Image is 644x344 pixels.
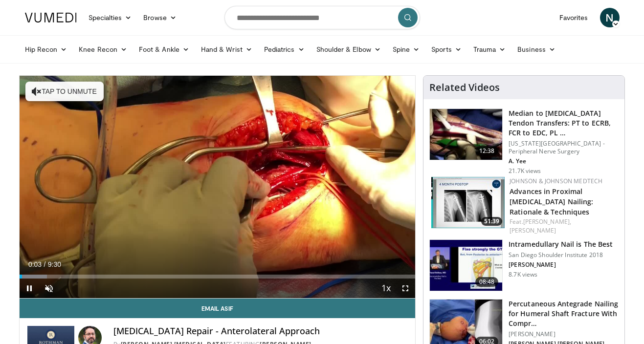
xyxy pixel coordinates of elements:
button: Playback Rate [376,279,396,298]
h3: Intramedullary Nail is The Best [509,239,613,249]
p: A. Yee [509,157,619,165]
h3: Median to [MEDICAL_DATA] Tendon Transfers: PT to ECRB, FCR to EDC, PL … [509,108,619,138]
span: 12:38 [475,146,499,156]
a: Email Asif [20,299,416,318]
a: Spine [387,40,425,59]
p: 8.7K views [509,271,537,279]
a: Business [511,40,561,59]
a: [PERSON_NAME] [510,226,556,235]
a: 12:38 Median to [MEDICAL_DATA] Tendon Transfers: PT to ECRB, FCR to EDC, PL … [US_STATE][GEOGRAPH... [429,108,619,175]
a: Foot & Ankle [133,40,195,59]
a: Shoulder & Elbow [311,40,387,59]
a: Pediatrics [258,40,311,59]
span: / [44,260,46,268]
h3: Percutaneous Antegrade Nailing for Humeral Shaft Fracture With Compr… [509,299,619,328]
a: Advances in Proximal [MEDICAL_DATA] Nailing: Rationale & Techniques [510,187,593,216]
video-js: Video Player [20,76,416,299]
p: [PERSON_NAME] [509,261,613,269]
button: Fullscreen [396,279,415,298]
a: Hand & Wrist [195,40,258,59]
span: 51:39 [481,217,502,226]
a: Sports [425,40,467,59]
span: 9:30 [48,260,61,268]
img: 51c79e9b-08d2-4aa9-9189-000d819e3bdb.150x105_q85_crop-smart_upscale.jpg [431,177,505,228]
a: Johnson & Johnson MedTech [510,177,602,185]
img: VuMedi Logo [25,13,77,22]
p: [PERSON_NAME] [509,330,619,338]
h4: [MEDICAL_DATA] Repair - Anterolateral Approach [113,326,408,337]
span: 0:03 [28,260,42,268]
a: 08:48 Intramedullary Nail is The Best San Diego Shoulder Institute 2018 [PERSON_NAME] 8.7K views [429,239,619,291]
a: [PERSON_NAME], [523,217,571,226]
p: [US_STATE][GEOGRAPHIC_DATA] - Peripheral Nerve Surgery [509,140,619,155]
a: Hip Recon [19,40,73,59]
a: 51:39 [431,177,505,228]
a: Browse [137,8,182,27]
a: Trauma [467,40,512,59]
div: Feat. [510,217,617,235]
p: 21.7K views [509,167,541,175]
a: Favorites [554,8,594,27]
button: Unmute [39,279,59,298]
button: Tap to unmute [25,82,104,101]
a: Specialties [83,8,138,27]
input: Search topics, interventions [224,6,420,29]
a: Knee Recon [73,40,133,59]
img: 304908_0001_1.png.150x105_q85_crop-smart_upscale.jpg [430,109,502,160]
div: Progress Bar [20,275,416,279]
p: San Diego Shoulder Institute 2018 [509,251,613,259]
button: Pause [20,279,39,298]
img: 88ed5bdc-a0c7-48b1-80c0-588cbe3a9ce5.150x105_q85_crop-smart_upscale.jpg [430,240,502,291]
h4: Related Videos [429,82,500,93]
span: 08:48 [475,277,499,287]
a: N [600,8,620,27]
